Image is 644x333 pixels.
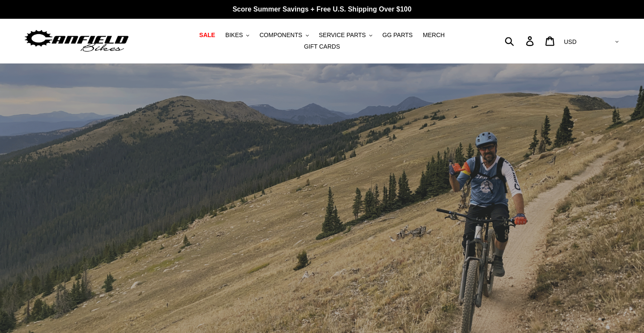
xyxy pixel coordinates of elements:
[419,29,449,41] a: MERCH
[319,32,365,39] span: SERVICE PARTS
[314,29,376,41] button: SERVICE PARTS
[23,28,130,55] img: Canfield Bikes
[423,32,445,39] span: MERCH
[255,29,313,41] button: COMPONENTS
[221,29,253,41] button: BIKES
[382,32,413,39] span: GG PARTS
[304,43,340,50] span: GIFT CARDS
[225,32,243,39] span: BIKES
[259,32,302,39] span: COMPONENTS
[199,32,215,39] span: SALE
[195,29,219,41] a: SALE
[509,32,531,50] input: Search
[378,29,417,41] a: GG PARTS
[300,41,345,52] a: GIFT CARDS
